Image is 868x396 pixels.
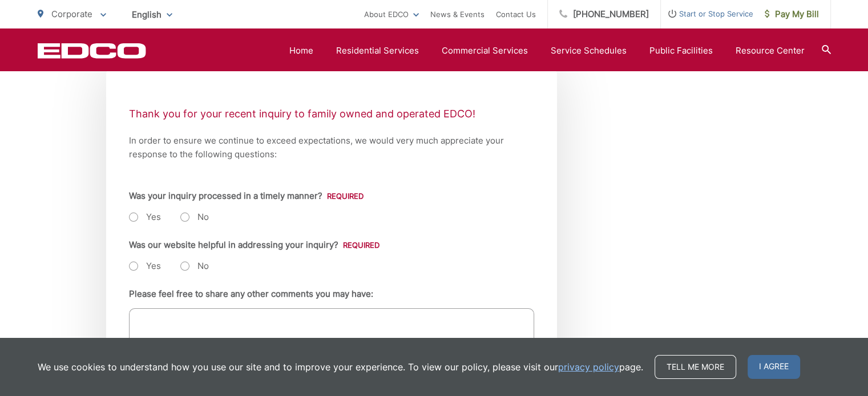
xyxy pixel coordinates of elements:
[38,43,146,59] a: EDCD logo. Return to the homepage.
[129,240,380,250] label: Was our website helpful in addressing your inquiry?
[129,289,373,299] label: Please feel free to share any other comments you may have:
[558,360,619,374] a: privacy policy
[289,44,313,58] a: Home
[180,211,209,223] label: No
[129,134,534,161] p: In order to ensure we continue to exceed expectations, we would very much appreciate your respons...
[551,44,627,58] a: Service Schedules
[180,260,209,272] label: No
[129,191,364,201] label: Was your inquiry processed in a timely manner?
[655,355,736,379] a: Tell me more
[129,211,161,223] label: Yes
[51,9,92,19] span: Corporate
[336,44,419,58] a: Residential Services
[129,260,161,272] label: Yes
[649,44,713,58] a: Public Facilities
[736,44,805,58] a: Resource Center
[442,44,528,58] a: Commercial Services
[38,360,643,374] p: We use cookies to understand how you use our site and to improve your experience. To view our pol...
[748,355,800,379] span: I agree
[430,7,485,21] a: News & Events
[123,5,181,25] span: English
[765,7,819,21] span: Pay My Bill
[129,105,534,123] p: Thank you for your recent inquiry to family owned and operated EDCO!
[364,7,419,21] a: About EDCO
[496,7,536,21] a: Contact Us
